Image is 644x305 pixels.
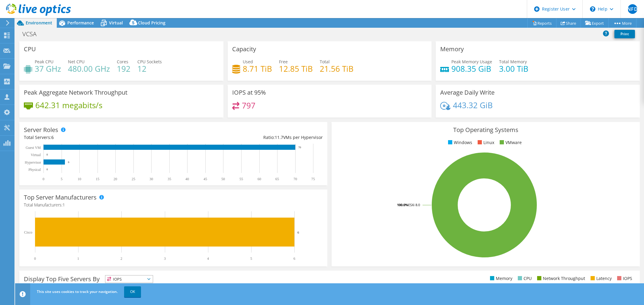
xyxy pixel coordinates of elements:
span: NFD [628,4,637,14]
text: 75 [311,177,315,181]
text: 6 [293,256,295,261]
h3: Peak Aggregate Network Throughput [24,89,127,96]
h3: IOPS at 95% [232,89,266,96]
span: IOPS [105,275,153,283]
text: 3 [164,256,166,261]
text: 6 [297,231,299,234]
h3: CPU [24,46,36,52]
h3: Server Roles [24,127,58,133]
text: 20 [114,177,117,181]
li: Memory [489,275,512,282]
text: 50 [221,177,225,181]
text: 30 [149,177,153,181]
text: 4 [207,256,209,261]
span: Net CPU [68,59,85,64]
svg: \n [590,6,595,12]
span: 6 [51,134,54,140]
h3: Memory [440,46,464,52]
a: Print [614,30,635,38]
h4: 797 [242,102,255,109]
text: 0 [46,168,48,171]
text: 45 [203,177,207,181]
a: Reports [527,18,556,28]
text: 15 [96,177,99,181]
text: 5 [61,177,62,181]
span: Cores [117,59,128,64]
li: Linux [476,139,494,146]
h1: VCSA [20,31,46,37]
h4: 37 GHz [35,65,61,72]
text: 70 [293,177,297,181]
text: 55 [239,177,243,181]
h4: 192 [117,65,130,72]
text: Hypervisor [25,160,41,165]
a: Export [581,18,609,28]
div: Total Servers: [24,134,173,141]
text: 10 [78,177,81,181]
li: IOPS [616,275,632,282]
span: Used [243,59,253,64]
text: 40 [185,177,189,181]
span: CPU Sockets [137,59,162,64]
text: 0 [34,256,36,261]
text: 35 [168,177,171,181]
span: 1 [62,202,65,208]
text: 65 [275,177,279,181]
text: Virtual [31,153,41,157]
text: 25 [132,177,135,181]
text: 5 [250,256,252,261]
a: More [608,18,636,28]
text: 0 [46,153,48,156]
h3: Average Daily Write [440,89,495,96]
span: This site uses cookies to track your navigation. [37,289,118,294]
text: Cisco [24,230,32,234]
span: Total Memory [499,59,527,64]
h4: 12.85 TiB [279,65,313,72]
tspan: ESXi 8.0 [408,203,420,207]
h3: Top Server Manufacturers [24,194,97,201]
span: 11.7 [275,134,283,140]
h4: 12 [137,65,162,72]
h4: 480.00 GHz [68,65,110,72]
h4: 8.71 TiB [243,65,272,72]
a: OK [124,286,141,297]
span: Peak Memory Usage [451,59,492,64]
text: 2 [120,256,122,261]
span: Environment [26,20,52,26]
text: Physical [28,168,41,172]
a: Share [556,18,581,28]
span: Cloud Pricing [138,20,165,26]
h3: Capacity [232,46,256,52]
span: Performance [67,20,94,26]
h4: Total Manufacturers: [24,202,323,208]
span: Peak CPU [35,59,53,64]
li: VMware [498,139,522,146]
text: 0 [43,177,44,181]
li: Network Throughput [536,275,585,282]
span: Virtual [109,20,123,26]
text: 6 [68,161,69,164]
text: Guest VM [26,146,41,150]
h4: 443.32 GiB [453,102,493,108]
text: 60 [258,177,261,181]
h3: Top Operating Systems [336,127,635,133]
span: Free [279,59,288,64]
div: Ratio: VMs per Hypervisor [173,134,323,141]
li: CPU [516,275,532,282]
text: 70 [298,146,301,149]
text: 1 [77,256,79,261]
li: Windows [447,139,472,146]
tspan: 100.0% [397,203,408,207]
h4: 908.35 GiB [451,65,492,72]
h4: 3.00 TiB [499,65,528,72]
h4: 21.56 TiB [320,65,354,72]
h4: 642.31 megabits/s [35,102,102,108]
li: Latency [589,275,612,282]
span: Total [320,59,330,64]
